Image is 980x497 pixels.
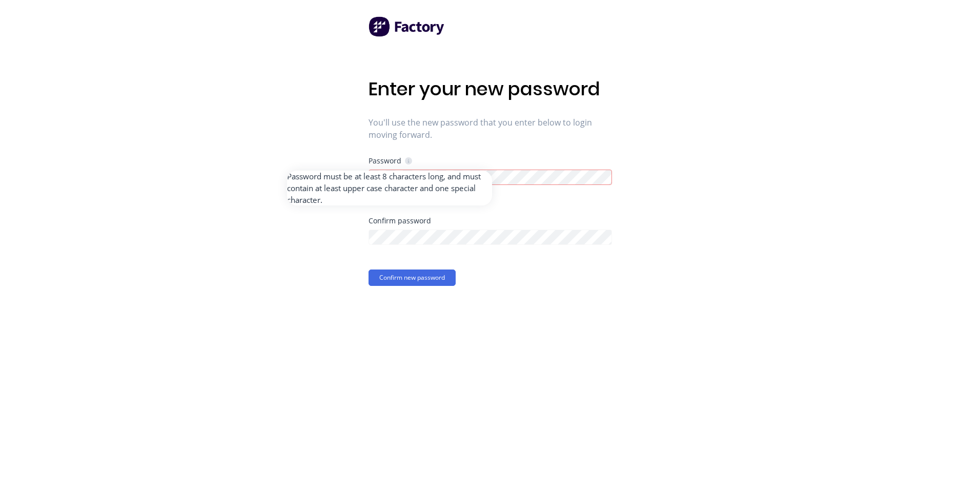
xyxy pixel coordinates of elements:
[369,217,612,224] div: Confirm password
[369,156,412,165] div: Password
[369,185,612,193] div: Your password must contain a special character
[369,16,445,37] img: Factory
[369,270,456,286] button: Confirm new password
[369,78,612,100] h1: Enter your new password
[369,116,612,141] span: You'll use the new password that you enter below to login moving forward.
